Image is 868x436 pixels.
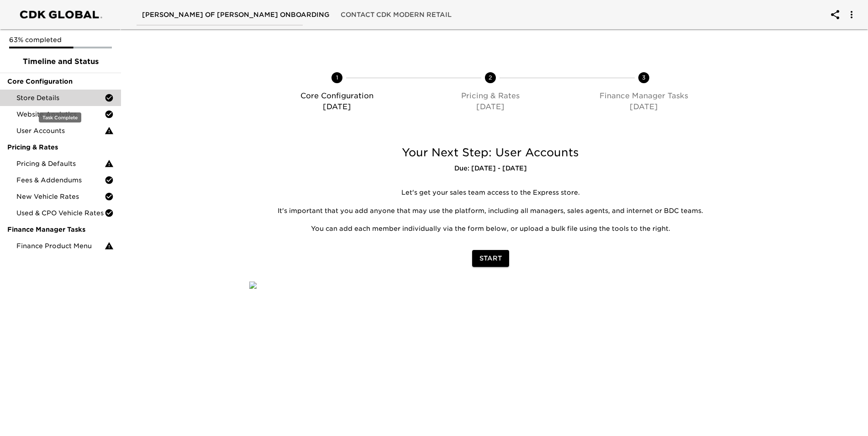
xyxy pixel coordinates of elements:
span: Core Configuration [7,77,114,86]
span: Finance Manager Tasks [7,225,114,234]
p: [DATE] [571,101,717,112]
p: Core Configuration [264,90,410,101]
span: User Accounts [16,126,105,135]
p: [DATE] [417,101,563,112]
span: Pricing & Rates [7,143,114,152]
text: 3 [642,74,646,81]
span: Contact CDK Modern Retail [341,9,452,21]
span: Used & CPO Vehicle Rates [16,208,105,218]
button: account of current user [841,4,863,26]
p: Pricing & Rates [417,90,563,101]
p: 63% completed [9,35,112,44]
span: New Vehicle Rates [16,192,105,201]
span: Website Analytics [16,110,105,119]
span: Finance Product Menu [16,241,105,250]
img: qkibX1zbU72zw90W6Gan%2FTemplates%2FRjS7uaFIXtg43HUzxvoG%2F3e51d9d6-1114-4229-a5bf-f5ca567b6beb.jpg [249,282,257,289]
p: It's important that you add anyone that may use the platform, including all managers, sales agent... [256,207,725,216]
span: Timeline and Status [7,56,114,67]
span: Start [479,253,502,264]
p: Finance Manager Tasks [571,90,717,101]
text: 1 [336,74,338,81]
h5: Your Next Step: User Accounts [249,145,731,160]
span: Fees & Addendums [16,175,105,185]
button: Start [472,250,509,267]
button: account of current user [824,4,846,26]
span: Pricing & Defaults [16,159,105,168]
p: [DATE] [264,101,410,112]
p: You can add each member individually via the form below, or upload a bulk file using the tools to... [256,224,725,234]
p: Let's get your sales team access to the Express store. [256,188,725,197]
h6: Due: [DATE] - [DATE] [249,164,731,174]
span: [PERSON_NAME] of [PERSON_NAME] Onboarding [142,9,330,21]
span: Store Details [16,93,105,102]
text: 2 [489,74,492,81]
